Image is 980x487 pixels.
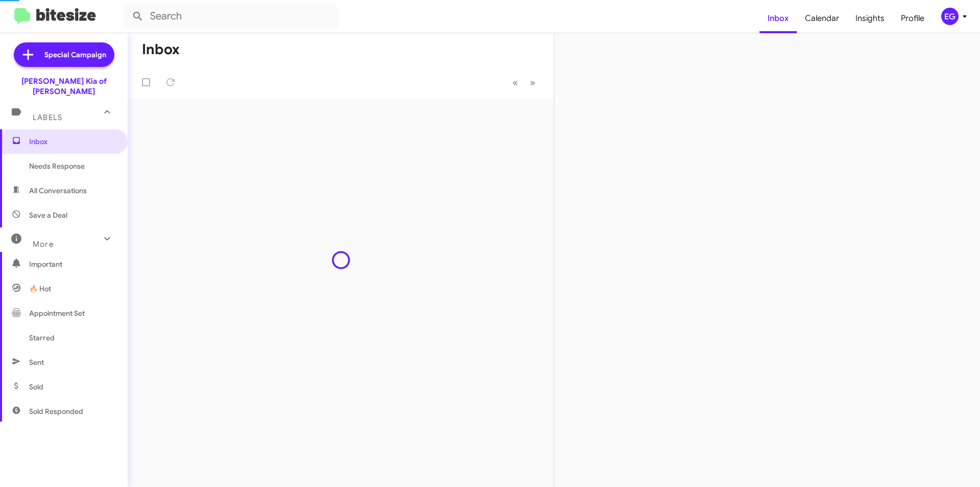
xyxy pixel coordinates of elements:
[29,210,67,220] span: Save a Deal
[847,4,893,33] a: Insights
[33,240,54,249] span: More
[893,4,933,33] a: Profile
[797,4,847,33] a: Calendar
[29,333,55,343] span: Starred
[29,161,116,171] span: Needs Response
[933,8,969,25] button: EG
[124,4,338,29] input: Search
[507,72,542,93] nav: Page navigation example
[29,259,116,269] span: Important
[512,76,518,89] span: «
[941,8,959,25] div: EG
[530,76,535,89] span: »
[29,357,44,367] span: Sent
[29,284,51,294] span: 🔥 Hot
[142,41,180,58] h1: Inbox
[44,50,106,60] span: Special Campaign
[29,406,83,416] span: Sold Responded
[759,4,797,33] a: Inbox
[506,72,524,93] button: Previous
[29,382,43,392] span: Sold
[29,136,116,147] span: Inbox
[29,185,87,196] span: All Conversations
[29,308,85,318] span: Appointment Set
[33,113,62,122] span: Labels
[14,42,114,67] a: Special Campaign
[524,72,542,93] button: Next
